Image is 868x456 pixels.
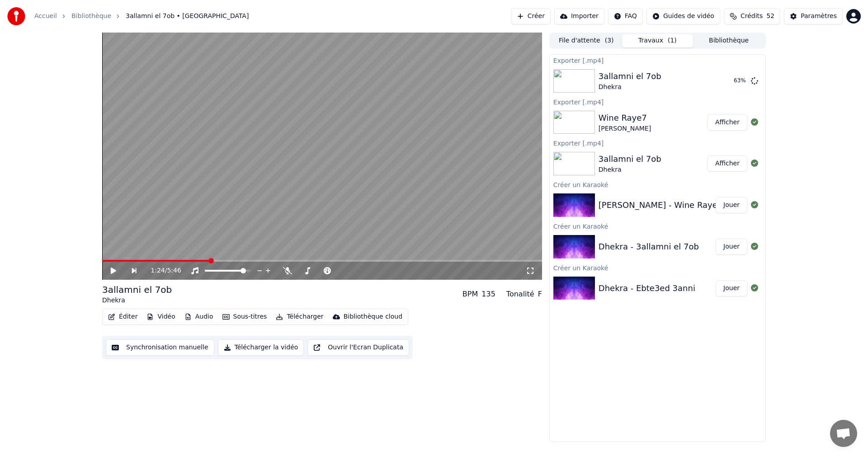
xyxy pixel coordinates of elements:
[605,36,614,45] span: ( 3 )
[550,262,765,273] div: Créer un Karaoké
[551,34,622,47] button: File d'attente
[71,12,111,21] a: Bibliothèque
[167,266,181,275] span: 5:46
[716,280,747,296] button: Jouer
[599,83,661,92] div: Dhekra
[830,420,857,447] div: Ouvrir le chat
[481,289,495,300] div: 135
[7,7,25,25] img: youka
[106,339,214,356] button: Synchronisation manuelle
[599,199,722,212] div: [PERSON_NAME] - Wine Raye7
[741,12,763,21] span: Crédits
[104,310,141,323] button: Éditer
[668,36,677,45] span: ( 1 )
[784,8,843,24] button: Paramètres
[307,339,409,356] button: Ouvrir l'Ecran Duplicata
[599,165,661,174] div: Dhekra
[599,124,651,133] div: [PERSON_NAME]
[462,289,478,300] div: BPM
[622,34,693,47] button: Travaux
[599,153,661,165] div: 3allamni el 7ob
[716,197,747,213] button: Jouer
[344,312,402,321] div: Bibliothèque cloud
[724,8,780,24] button: Crédits52
[599,240,699,253] div: Dhekra - 3allamni el 7ob
[766,12,774,21] span: 52
[181,310,217,323] button: Audio
[151,266,172,275] div: /
[599,282,695,295] div: Dhekra - Ebte3ed 3anni
[550,137,765,148] div: Exporter [.mp4]
[550,55,765,66] div: Exporter [.mp4]
[550,96,765,107] div: Exporter [.mp4]
[708,114,747,131] button: Afficher
[608,8,643,24] button: FAQ
[538,289,542,300] div: F
[554,8,604,24] button: Importer
[506,289,534,300] div: Tonalité
[219,310,271,323] button: Sous-titres
[599,70,661,83] div: 3allamni el 7ob
[151,266,165,275] span: 1:24
[599,112,651,124] div: Wine Raye7
[34,12,57,21] a: Accueil
[511,8,551,24] button: Créer
[708,155,747,172] button: Afficher
[646,8,720,24] button: Guides de vidéo
[550,221,765,231] div: Créer un Karaoké
[693,34,764,47] button: Bibliothèque
[34,12,249,21] nav: breadcrumb
[102,283,172,296] div: 3allamni el 7ob
[102,296,172,305] div: Dhekra
[218,339,304,356] button: Télécharger la vidéo
[550,179,765,190] div: Créer un Karaoké
[801,12,837,21] div: Paramètres
[734,77,747,85] div: 63 %
[716,239,747,255] button: Jouer
[143,310,179,323] button: Vidéo
[272,310,327,323] button: Télécharger
[126,12,249,21] span: 3allamni el 7ob • [GEOGRAPHIC_DATA]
